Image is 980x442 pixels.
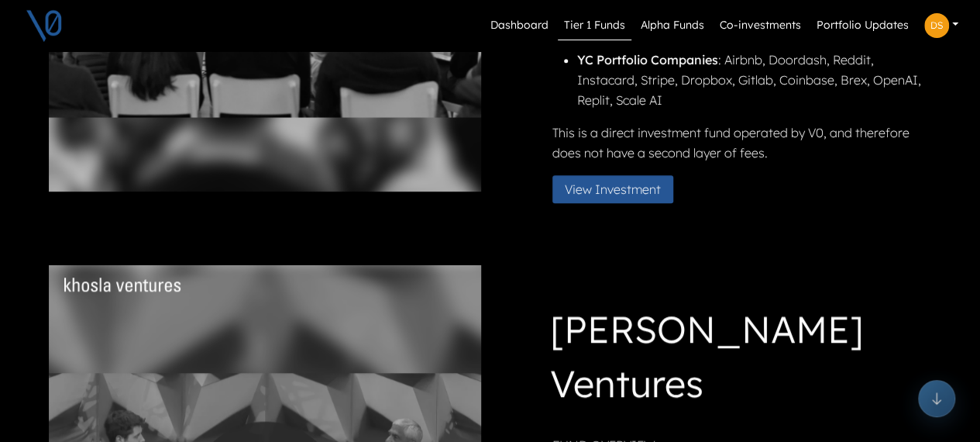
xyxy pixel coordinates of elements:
button: View Investment [552,175,673,203]
a: Tier 1 Funds [558,11,631,40]
a: Alpha Funds [634,11,710,40]
a: Dashboard [484,11,555,40]
strong: YC Portfolio Companies [577,52,718,67]
a: View Investment [552,180,686,195]
li: : Airbnb, Doordash, Reddit, Instacard, Stripe, Dropbox, Gitlab, Coinbase, Brex, OpenAI, Replit, S... [577,50,929,110]
a: Portfolio Updates [810,11,915,40]
a: Co-investments [714,11,807,40]
h1: [PERSON_NAME] Ventures [550,302,929,416]
img: Profile [924,13,949,38]
img: V0 logo [25,6,64,45]
p: This is a direct investment fund operated by V0, and therefore does not have a second layer of fees. [552,123,929,163]
img: Fund Logo [64,278,181,292]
